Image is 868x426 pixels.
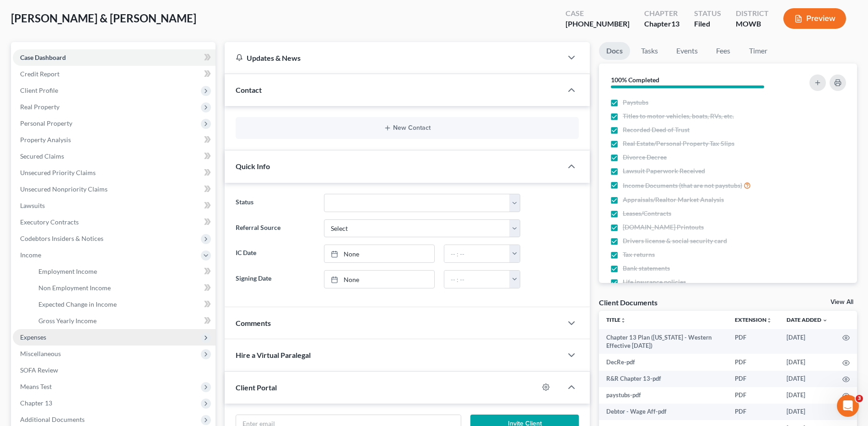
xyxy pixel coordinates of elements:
[779,371,835,387] td: [DATE]
[742,42,775,60] a: Timer
[20,202,45,209] span: Lawsuits
[324,245,434,262] a: None
[20,415,85,423] span: Additional Documents
[20,366,58,374] span: SOFA Review
[20,234,103,242] span: Codebtors Insiders & Notices
[623,166,705,176] span: Lawsuit Paperwork Received
[20,103,59,111] span: Real Property
[236,383,277,392] span: Client Portal
[13,362,216,378] a: SOFA Review
[623,112,734,121] span: Titles to motor vehicles, boats, RVs, etc.
[623,125,690,134] span: Recorded Deed of Trust
[671,19,679,28] span: 13
[20,86,58,94] span: Client Profile
[709,42,738,60] a: Fees
[444,271,510,288] input: -- : --
[31,263,216,280] a: Employment Income
[783,8,846,29] button: Preview
[444,245,510,262] input: -- : --
[599,42,630,60] a: Docs
[669,42,705,60] a: Events
[20,152,64,160] span: Secured Claims
[623,153,667,162] span: Divorce Decree
[231,219,319,238] label: Referral Source
[830,299,853,305] a: View All
[236,53,551,63] div: Updates & News
[13,132,216,148] a: Property Analysis
[735,316,772,323] a: Extensionunfold_more
[779,329,835,354] td: [DATE]
[599,354,728,370] td: DecRe-pdf
[13,66,216,82] a: Credit Report
[20,119,72,127] span: Personal Property
[13,197,216,214] a: Lawsuits
[623,250,655,259] span: Tax returns
[566,8,630,19] div: Case
[20,53,66,61] span: Case Dashboard
[644,19,679,29] div: Chapter
[694,8,721,19] div: Status
[20,333,46,341] span: Expenses
[599,387,728,404] td: paystubs-pdf
[736,8,769,19] div: District
[599,329,728,354] td: Chapter 13 Plan ([US_STATE] - Western Effective [DATE])
[20,185,108,193] span: Unsecured Nonpriority Claims
[13,148,216,165] a: Secured Claims
[623,181,742,190] span: Income Documents (that are not paystubs)
[13,181,216,197] a: Unsecured Nonpriority Claims
[231,245,319,263] label: IC Date
[20,70,59,78] span: Credit Report
[634,42,665,60] a: Tasks
[728,387,779,404] td: PDF
[623,139,734,148] span: Real Estate/Personal Property Tax Slips
[779,354,835,370] td: [DATE]
[599,404,728,420] td: Debtor - Wage Aff-pdf
[31,280,216,296] a: Non Employment Income
[728,404,779,420] td: PDF
[20,136,71,144] span: Property Analysis
[13,214,216,230] a: Executory Contracts
[31,296,216,313] a: Expected Change in Income
[324,271,434,288] a: None
[20,218,79,226] span: Executory Contracts
[623,98,648,107] span: Paystubs
[766,318,772,323] i: unfold_more
[20,350,61,357] span: Miscellaneous
[20,251,41,259] span: Income
[243,124,571,132] button: New Contact
[822,318,828,323] i: expand_more
[644,8,679,19] div: Chapter
[606,316,626,323] a: Titleunfold_more
[623,209,671,218] span: Leases/Contracts
[38,300,117,308] span: Expected Change in Income
[611,76,659,84] strong: 100% Completed
[728,329,779,354] td: PDF
[736,19,769,29] div: MOWB
[13,165,216,181] a: Unsecured Priority Claims
[623,195,724,204] span: Appraisals/Realtor Market Analysis
[236,162,270,170] span: Quick Info
[787,316,828,323] a: Date Added expand_more
[236,319,271,327] span: Comments
[599,371,728,387] td: R&R Chapter 13-pdf
[623,264,670,273] span: Bank statements
[694,19,721,29] div: Filed
[20,383,52,390] span: Means Test
[236,85,262,94] span: Contact
[728,371,779,387] td: PDF
[236,351,311,359] span: Hire a Virtual Paralegal
[623,277,686,287] span: Life insurance policies
[856,395,863,402] span: 3
[20,399,52,407] span: Chapter 13
[38,284,111,292] span: Non Employment Income
[728,354,779,370] td: PDF
[620,318,626,323] i: unfold_more
[13,49,216,66] a: Case Dashboard
[38,267,97,275] span: Employment Income
[231,194,319,212] label: Status
[837,395,859,417] iframe: Intercom live chat
[599,298,658,307] div: Client Documents
[779,404,835,420] td: [DATE]
[623,236,727,245] span: Drivers license & social security card
[231,270,319,288] label: Signing Date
